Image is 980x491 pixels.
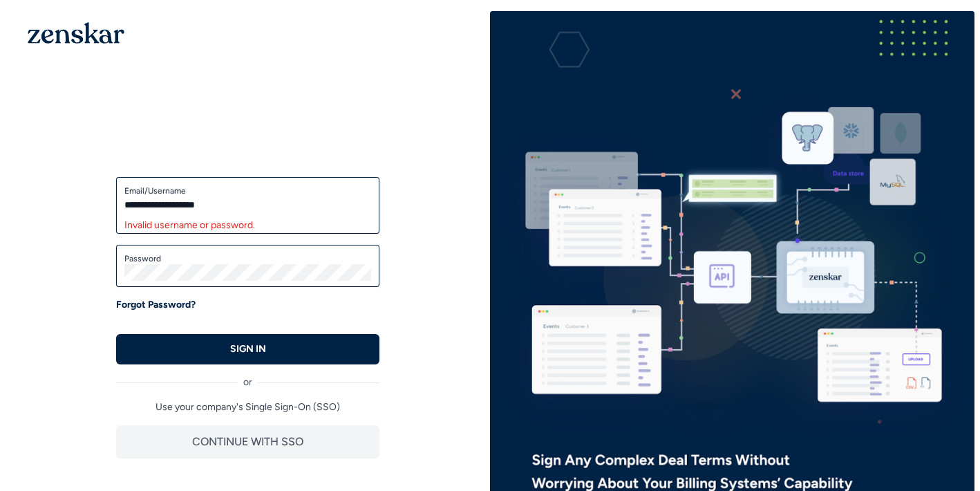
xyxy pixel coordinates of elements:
img: 1OGAJ2xQqyY4LXKgY66KYq0eOWRCkrZdAb3gUhuVAqdWPZE9SRJmCz+oDMSn4zDLXe31Ii730ItAGKgCKgCCgCikA4Av8PJUP... [28,22,124,44]
div: or [116,364,379,389]
label: Password [124,253,371,264]
p: Use your company's Single Sign-On (SSO) [116,400,379,414]
button: SIGN IN [116,334,379,364]
button: CONTINUE WITH SSO [116,425,379,458]
p: SIGN IN [230,342,266,356]
label: Email/Username [124,185,371,196]
div: Invalid username or password. [124,219,371,232]
a: Forgot Password? [116,298,196,312]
